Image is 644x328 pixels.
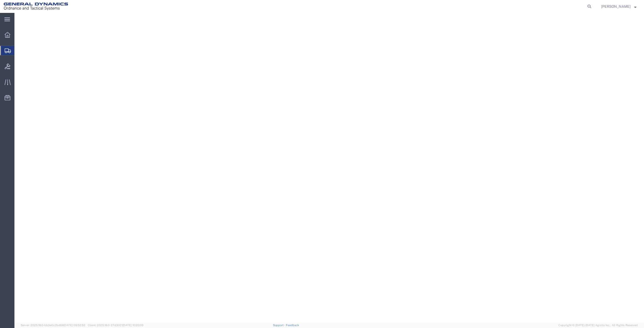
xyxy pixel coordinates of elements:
img: logo [4,3,68,10]
span: Copyright © [DATE]-[DATE] Agistix Inc., All Rights Reserved [558,323,638,327]
a: Support [273,324,286,327]
span: [DATE] 09:52:52 [64,324,85,327]
span: Nicholas Bohmer [601,4,631,9]
span: Client: 2025.18.0-27d3021 [88,324,143,327]
span: [DATE] 10:20:09 [123,324,143,327]
a: Feedback [286,324,299,327]
iframe: FS Legacy Container [14,13,644,323]
span: Server: 2025.18.0-bb0e0c2bd68 [21,324,85,327]
button: [PERSON_NAME] [601,3,637,10]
